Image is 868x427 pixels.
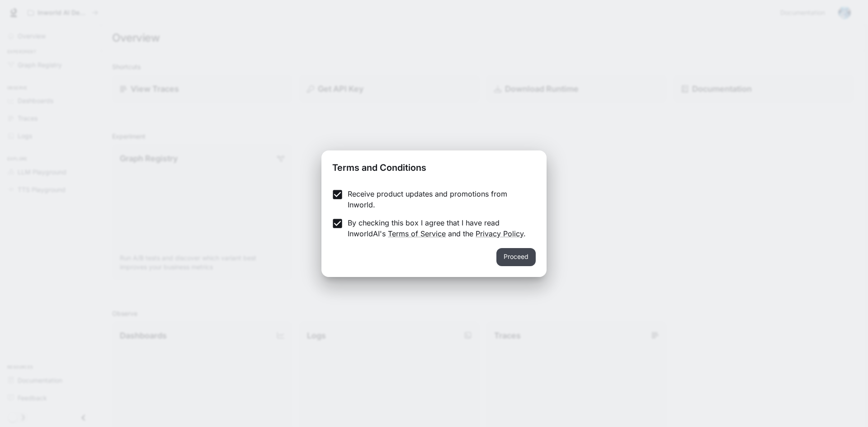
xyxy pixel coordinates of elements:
p: By checking this box I agree that I have read InworldAI's and the . [348,217,528,239]
a: Privacy Policy [476,229,524,238]
p: Receive product updates and promotions from Inworld. [348,188,528,210]
h2: Terms and Conditions [321,150,547,181]
a: Terms of Service [388,229,446,238]
button: Proceed [496,248,536,266]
